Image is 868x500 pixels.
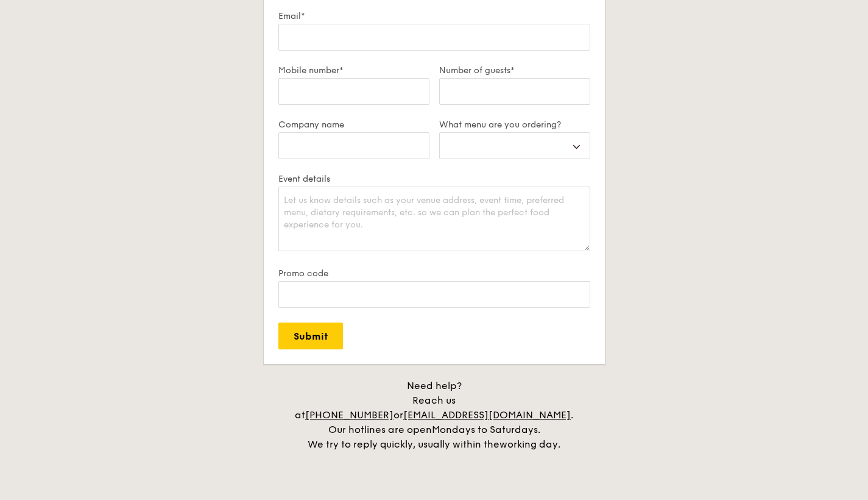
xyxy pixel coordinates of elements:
[278,11,590,21] label: Email*
[305,409,393,421] a: [PHONE_NUMBER]
[432,424,540,435] span: Mondays to Saturdays.
[439,65,590,76] label: Number of guests*
[403,409,571,421] a: [EMAIL_ADDRESS][DOMAIN_NAME]
[278,323,343,349] input: Submit
[278,268,590,279] label: Promo code
[278,187,590,251] textarea: Let us know details such as your venue address, event time, preferred menu, dietary requirements,...
[278,174,590,184] label: Event details
[439,120,590,130] label: What menu are you ordering?
[499,438,560,450] span: working day.
[278,65,429,76] label: Mobile number*
[278,120,429,130] label: Company name
[282,379,587,452] div: Need help? Reach us at or . Our hotlines are open We try to reply quickly, usually within the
